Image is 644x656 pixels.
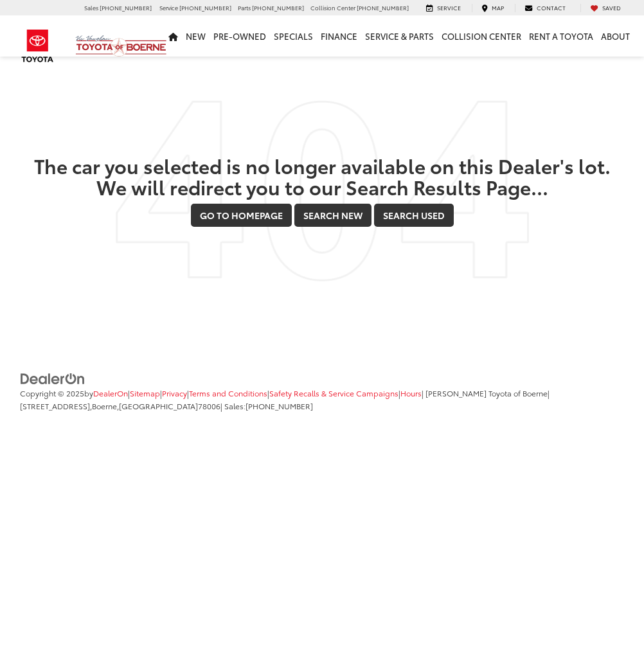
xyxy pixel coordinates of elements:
a: Home [165,15,182,57]
a: Safety Recalls & Service Campaigns, Opens in a new tab [269,387,398,398]
a: Finance [317,15,361,57]
span: [PHONE_NUMBER] [357,3,409,12]
a: DealerOn Home Page [93,387,128,398]
span: by [84,387,128,398]
span: Boerne, [92,400,119,411]
span: Copyright © 2025 [20,387,84,398]
span: Sales [84,3,98,12]
a: Service & Parts: Opens in a new tab [361,15,438,57]
span: Parts [238,3,251,12]
a: Search New [294,204,371,227]
span: Collision Center [310,3,355,12]
span: | [187,387,267,398]
span: | [128,387,160,398]
span: [PHONE_NUMBER] [252,3,304,12]
a: Sitemap [130,387,160,398]
a: Service [416,4,470,12]
a: Privacy [162,387,187,398]
a: Specials [270,15,317,57]
h2: The car you selected is no longer available on this Dealer's lot. We will redirect you to our Sea... [20,155,624,197]
span: [PHONE_NUMBER] [246,400,313,411]
a: About [597,15,634,57]
a: Search Used [374,204,454,227]
span: [GEOGRAPHIC_DATA] [119,400,198,411]
img: Toyota [13,25,62,67]
span: | [398,387,422,398]
span: 78006 [198,400,220,411]
span: [STREET_ADDRESS], [20,400,92,411]
a: Hours [400,387,422,398]
span: Contact [537,3,566,12]
a: Pre-Owned [210,15,270,57]
span: | Sales: [220,400,313,411]
span: [PHONE_NUMBER] [100,3,152,12]
span: | [PERSON_NAME] Toyota of Boerne [422,387,548,398]
img: DealerOn [20,372,85,386]
a: Map [472,4,514,12]
a: Go to Homepage [191,204,292,227]
a: Collision Center [438,15,525,57]
img: Vic Vaughan Toyota of Boerne [75,35,167,57]
a: DealerOn [20,371,85,384]
span: Service [159,3,178,12]
span: | [160,387,187,398]
a: Rent a Toyota [525,15,597,57]
span: Map [492,3,504,12]
a: New [182,15,210,57]
a: Contact [515,4,575,12]
a: My Saved Vehicles [580,4,631,12]
span: | [267,387,398,398]
span: Saved [602,3,621,12]
a: Terms and Conditions [189,387,267,398]
span: Service [437,3,461,12]
span: [PHONE_NUMBER] [179,3,231,12]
